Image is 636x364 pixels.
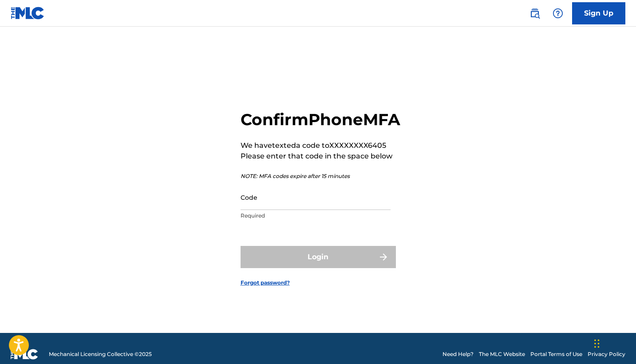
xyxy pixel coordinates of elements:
a: Public Search [526,4,544,22]
a: Need Help? [442,350,474,358]
a: Sign Up [572,2,625,24]
a: Privacy Policy [588,350,625,358]
h2: Confirm Phone MFA [241,110,400,130]
p: NOTE: MFA codes expire after 15 minutes [241,172,400,180]
iframe: Chat Widget [592,321,636,364]
a: The MLC Website [479,350,525,358]
p: Required [241,212,391,220]
span: Mechanical Licensing Collective © 2025 [49,350,152,358]
img: MLC Logo [11,7,45,20]
p: We have texted a code to XXXXXXXX6405 [241,140,400,151]
div: Help [549,4,567,22]
a: Portal Terms of Use [530,350,582,358]
img: logo [11,349,38,360]
img: help [553,8,563,19]
p: Please enter that code in the space below [241,151,400,162]
a: Forgot password? [241,279,290,287]
img: search [529,8,540,19]
div: Drag [594,330,600,357]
